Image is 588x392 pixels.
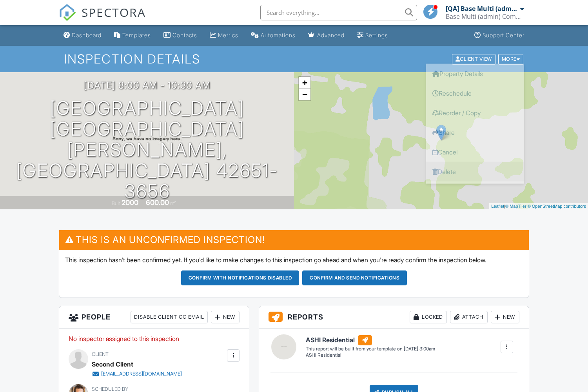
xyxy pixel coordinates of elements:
div: | [489,203,588,210]
div: Support Center [483,32,524,38]
div: Locked [410,311,447,323]
div: More [498,54,524,64]
div: New [211,311,240,323]
div: Client View [452,54,495,64]
a: Automations (Basic) [248,28,299,43]
div: Attach [450,311,488,323]
h6: ASHI Residential [306,335,435,345]
a: [EMAIL_ADDRESS][DOMAIN_NAME] [92,370,182,378]
h3: [DATE] 8:00 am - 10:30 am [84,80,211,91]
div: 600.00 [146,198,169,207]
a: © MapTiler [505,204,526,209]
h3: Reports [259,306,529,328]
div: 2000 [122,198,138,207]
p: No inspector assigned to this inspection [69,334,240,343]
a: SPECTORA [59,11,146,27]
img: The Best Home Inspection Software - Spectora [59,4,76,21]
div: Disable Client CC Email [131,311,208,323]
div: Templates [122,32,151,38]
a: Print Order [426,181,524,201]
div: Second Client [92,358,133,370]
a: Dashboard [60,28,105,43]
div: Metrics [218,32,238,38]
div: Dashboard [72,32,102,38]
h3: This is an Unconfirmed Inspection! [59,230,529,249]
div: Contacts [172,32,197,38]
input: Search everything... [260,5,417,20]
a: © OpenStreetMap contributors [528,204,586,209]
button: Confirm with notifications disabled [181,270,299,285]
div: Settings [365,32,388,38]
a: Support Center [471,28,528,43]
a: Zoom in [299,77,310,89]
span: Client [92,351,109,357]
span: m² [170,200,176,206]
a: Reschedule [426,83,524,103]
a: Reorder / Copy [426,103,524,122]
h1: Inspection Details [64,52,524,66]
a: Property Details [426,64,524,83]
a: Advanced [305,28,348,43]
a: Delete [426,162,524,181]
a: Cancel [426,142,524,162]
div: This report will be built from your template on [DATE] 3:00am [306,346,435,352]
div: Advanced [317,32,345,38]
div: Automations [261,32,296,38]
div: Base Multi (admin) Company [446,13,524,20]
div: New [491,311,519,323]
span: Scheduled By [92,386,128,392]
a: Contacts [160,28,200,43]
a: Zoom out [299,89,310,100]
a: Settings [354,28,391,43]
button: Confirm and send notifications [302,270,407,285]
div: [EMAIL_ADDRESS][DOMAIN_NAME] [101,371,182,377]
div: ASHI Residential [306,352,435,359]
a: Client View [451,56,497,62]
a: Leaflet [491,204,504,209]
span: Built [112,200,120,206]
a: Share [426,122,524,142]
a: Metrics [207,28,241,43]
span: SPECTORA [82,4,146,20]
a: Templates [111,28,154,43]
h1: [GEOGRAPHIC_DATA] [GEOGRAPHIC_DATA][PERSON_NAME], [GEOGRAPHIC_DATA] 42651-3656 [13,98,281,201]
p: This inspection hasn't been confirmed yet. If you'd like to make changes to this inspection go ah... [65,256,523,264]
div: [QA] Base Multi (admin) [446,5,518,13]
h3: People [59,306,249,328]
